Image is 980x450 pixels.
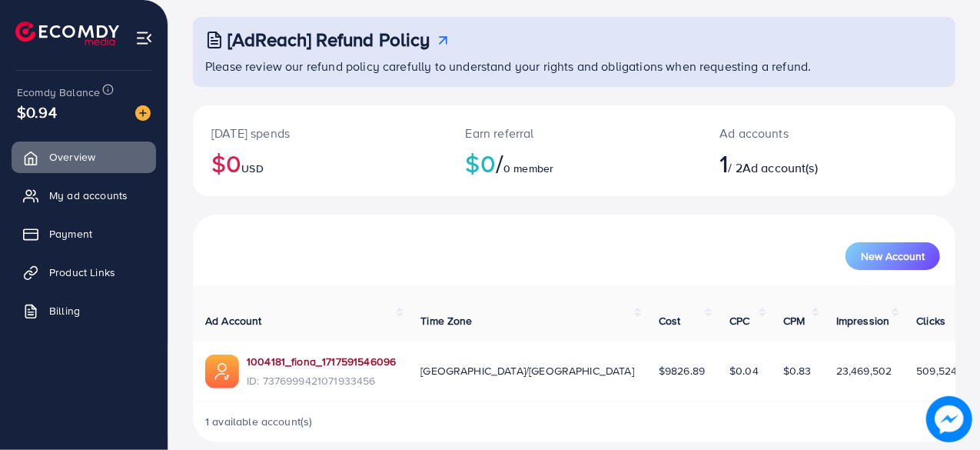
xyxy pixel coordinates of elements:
button: New Account [845,242,940,270]
h2: $0 [466,148,683,178]
span: 1 available account(s) [205,414,313,429]
span: Payment [49,226,92,242]
h2: $0 [211,148,429,178]
a: 1004181_fiona_1717591546096 [247,354,396,369]
span: CPC [729,313,749,328]
img: logo [15,22,119,45]
span: $0.04 [729,363,759,378]
span: Ad Account [205,313,262,328]
h3: [AdReach] Refund Policy [228,28,430,51]
p: Ad accounts [719,124,873,142]
span: 0 member [503,161,553,176]
span: My ad accounts [49,188,128,203]
span: Billing [49,303,80,318]
span: $0.94 [17,101,57,123]
h2: / 2 [719,148,873,178]
span: CPM [783,313,805,328]
img: menu [135,29,153,47]
span: Ecomdy Balance [17,85,100,100]
img: image [135,105,151,121]
a: Product Links [12,257,156,288]
span: Cost [659,313,681,328]
span: 1 [719,145,728,181]
img: image [926,396,972,442]
a: My ad accounts [12,180,156,211]
span: Time Zone [420,313,472,328]
span: Impression [836,313,890,328]
a: Billing [12,295,156,326]
span: 509,524 [916,363,957,378]
p: Earn referral [466,124,683,142]
p: [DATE] spends [211,124,429,142]
a: Overview [12,142,156,172]
span: USD [241,161,263,176]
span: Clicks [916,313,945,328]
span: $0.83 [783,363,812,378]
span: Ad account(s) [742,159,818,176]
p: Please review our refund policy carefully to understand your rights and obligations when requesti... [205,57,946,75]
img: ic-ads-acc.e4c84228.svg [205,355,239,388]
span: [GEOGRAPHIC_DATA]/[GEOGRAPHIC_DATA] [420,363,634,378]
span: / [496,145,503,181]
a: Payment [12,218,156,249]
span: 23,469,502 [836,363,892,378]
span: ID: 7376999421071933456 [247,373,396,388]
span: New Account [861,251,925,262]
span: Overview [49,149,95,165]
span: Product Links [49,265,115,280]
span: $9826.89 [659,363,705,378]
